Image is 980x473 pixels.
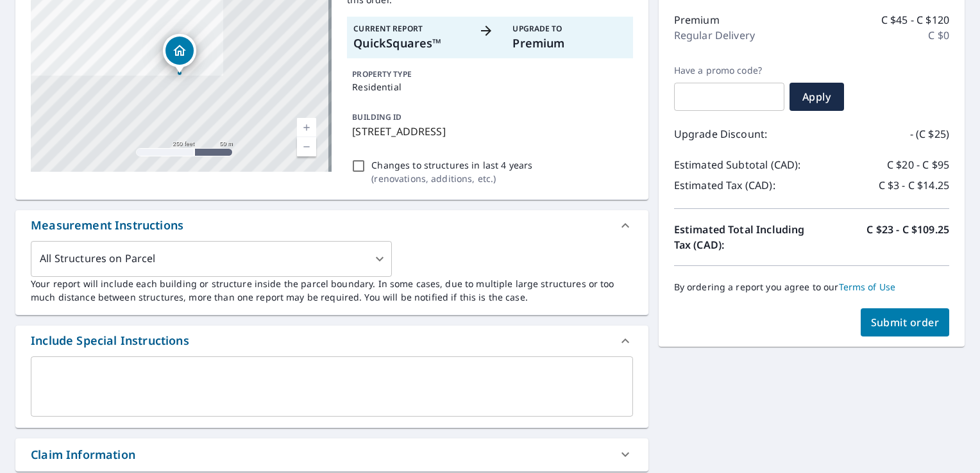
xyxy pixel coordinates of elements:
[353,35,467,52] p: QuickSquares™
[881,12,949,28] p: C $45 - C $120
[674,126,812,142] p: Upgrade Discount:
[512,35,626,52] p: Premium
[352,69,627,80] p: PROPERTY TYPE
[928,28,949,43] p: C $0
[674,28,755,43] p: Regular Delivery
[839,281,896,293] a: Terms of Use
[15,326,648,356] div: Include Special Instructions
[674,12,720,28] p: Premium
[297,137,316,156] a: Current Level 17, Zoom Out
[352,112,401,122] p: BUILDING ID
[297,118,316,137] a: Current Level 17, Zoom In
[674,65,784,76] label: Have a promo code?
[31,332,189,349] div: Include Special Instructions
[371,172,532,185] p: ( renovations, additions, etc. )
[866,222,949,253] p: C $23 - C $109.25
[790,83,844,111] button: Apply
[353,23,467,35] p: Current Report
[674,222,812,253] p: Estimated Total Including Tax (CAD):
[352,124,627,139] p: [STREET_ADDRESS]
[674,281,949,293] p: By ordering a report you agree to our
[15,438,648,471] div: Claim Information
[861,308,950,336] button: Submit order
[31,277,633,304] p: Your report will include each building or structure inside the parcel boundary. In some cases, du...
[674,157,812,172] p: Estimated Subtotal (CAD):
[31,241,392,277] div: All Structures on Parcel
[879,178,949,193] p: C $3 - C $14.25
[871,315,940,329] span: Submit order
[15,210,648,241] div: Measurement Instructions
[910,126,949,142] p: - (C $25)
[887,157,949,172] p: C $20 - C $95
[371,158,532,172] p: Changes to structures in last 4 years
[800,90,834,104] span: Apply
[674,178,812,193] p: Estimated Tax (CAD):
[512,23,626,35] p: Upgrade To
[31,217,183,234] div: Measurement Instructions
[352,80,627,94] p: Residential
[31,446,135,463] div: Claim Information
[163,34,196,74] div: Dropped pin, building 1, Residential property, 1731 ROSEBANK AVE HALIFAX, NS B3H4C5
